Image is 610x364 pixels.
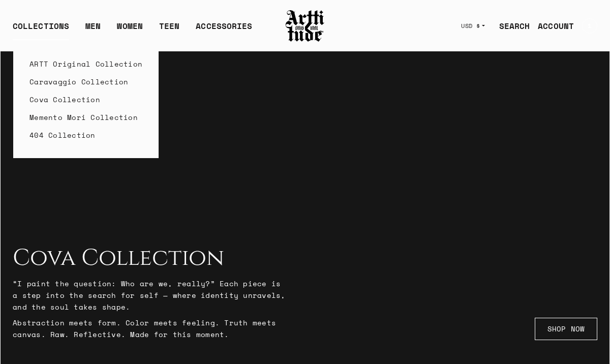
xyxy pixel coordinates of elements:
[530,16,574,36] a: ACCOUNT
[588,23,591,29] span: 1
[29,108,142,126] a: Memento Mori Collection
[85,20,101,40] a: MEN
[491,16,530,36] a: SEARCH
[13,20,69,40] div: COLLECTIONS
[535,318,597,340] a: SHOP NOW
[117,20,143,40] a: WOMEN
[5,20,260,40] ul: Main navigation
[29,90,142,108] a: Cova Collection
[13,278,287,313] p: “I paint the question: Who are we, really?” Each piece is a step into the search for self — where...
[461,22,480,30] span: USD $
[196,20,252,40] div: ACCESSORIES
[13,245,287,271] h2: Cova Collection
[159,20,179,40] a: TEEN
[29,55,142,73] a: ARTT Original Collection
[29,73,142,90] a: Caravaggio Collection
[574,14,597,38] a: Open cart
[455,15,491,37] button: USD $
[13,317,287,340] p: Abstraction meets form. Color meets feeling. Truth meets canvas. Raw. Reflective. Made for this m...
[285,9,325,43] img: Arttitude
[29,126,142,144] a: 404 Collection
